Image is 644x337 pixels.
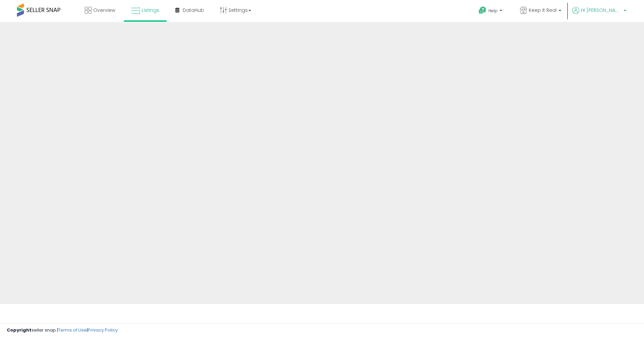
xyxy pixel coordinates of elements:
[488,8,498,14] span: Help
[581,7,622,14] span: Hi [PERSON_NAME]
[478,6,487,15] i: Get Help
[93,7,115,14] span: Overview
[529,7,557,14] span: Keep It Real
[142,7,159,14] span: Listings
[183,7,204,14] span: DataHub
[572,7,626,22] a: Hi [PERSON_NAME]
[473,1,509,22] a: Help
